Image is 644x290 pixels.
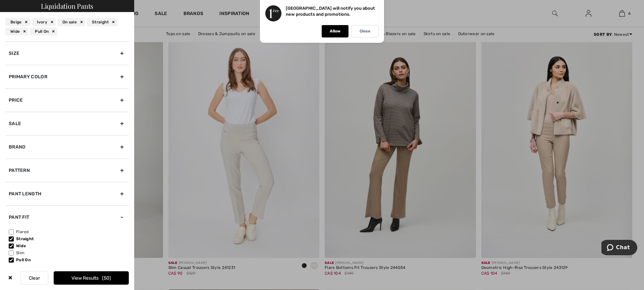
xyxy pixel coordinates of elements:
[5,65,129,88] div: Primary Color
[5,135,129,159] div: Brand
[9,250,129,256] label: Slim
[30,27,57,35] div: Pull On
[9,258,14,263] input: Pull On
[9,236,14,241] input: Straight
[102,275,111,281] span: 50
[9,257,129,263] label: Pull On
[601,240,637,257] iframe: Opens a widget where you can chat to one of our agents
[5,41,129,65] div: Size
[5,27,28,35] div: Wide
[9,244,14,249] input: Wide
[32,18,56,26] div: Ivory
[20,271,48,285] button: Clear
[286,6,375,17] p: [GEOGRAPHIC_DATA] will notify you about new products and promotions.
[5,182,129,205] div: Pant Length
[9,229,129,235] label: Flared
[9,251,14,256] input: Slim
[9,229,14,234] input: Flared
[330,29,340,34] p: Allow
[5,271,15,285] div: ✖
[5,205,129,229] div: Pant Fit
[360,29,370,34] p: Close
[5,18,30,26] div: Beige
[9,236,129,242] label: Straight
[87,18,117,26] div: Straight
[5,112,129,135] div: Sale
[9,243,129,249] label: Wide
[5,88,129,112] div: Price
[5,159,129,182] div: Pattern
[57,18,85,26] div: On sale
[54,271,129,285] button: View Results50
